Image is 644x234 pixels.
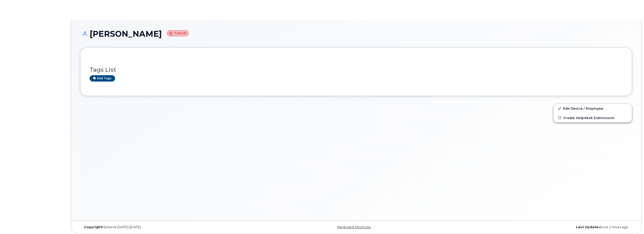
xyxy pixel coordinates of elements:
[553,113,632,122] a: Create Helpdesk Submission
[80,29,632,38] h1: [PERSON_NAME]
[448,225,632,229] div: about 2 hours ago
[553,104,632,113] a: Edit Device / Employee
[337,225,371,229] a: Keyboard Shortcuts
[90,67,623,73] h3: Tags List
[167,30,189,36] small: Cancel
[84,225,102,229] strong: Copyright
[576,225,598,229] strong: Last Update
[80,225,264,229] div: MyServe [DATE]–[DATE]
[90,75,115,82] a: Add tags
